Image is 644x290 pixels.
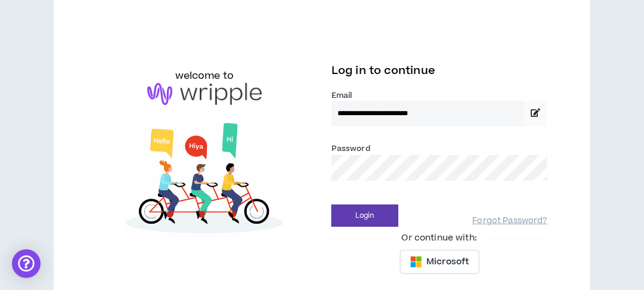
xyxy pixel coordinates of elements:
[332,205,398,227] button: Login
[473,215,547,227] a: Forgot Password?
[427,255,469,269] span: Microsoft
[97,117,312,243] img: Welcome to Wripple
[147,83,262,106] img: logo-brand.png
[400,250,479,274] button: Microsoft
[175,69,234,83] h6: welcome to
[332,90,547,101] label: Email
[12,249,41,278] div: Open Intercom Messenger
[394,232,485,245] span: Or continue with:
[332,63,435,78] span: Log in to continue
[332,143,370,154] label: Password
